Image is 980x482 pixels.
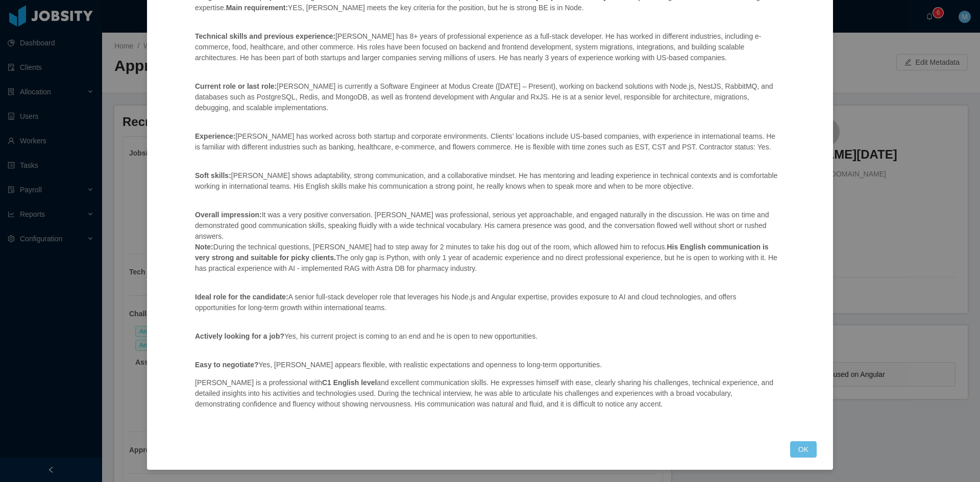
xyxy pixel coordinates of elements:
strong: His English communication is very strong and suitable for picky clients. [195,243,769,262]
strong: Current role or last role: [195,82,277,90]
p: It was a very positive conversation. [PERSON_NAME] was professional, serious yet approachable, an... [195,210,778,274]
p: [PERSON_NAME] has 8+ years of professional experience as a full-stack developer. He has worked in... [195,31,778,63]
p: [PERSON_NAME] is a professional with and excellent communication skills. He expresses himself wit... [195,377,778,410]
strong: Ideal role for the candidate: [195,293,288,301]
p: Yes, his current project is coming to an end and he is open to new opportunities. [195,331,778,342]
p: A senior full-stack developer role that leverages his Node.js and Angular expertise, provides exp... [195,292,778,313]
strong: Actively looking for a job? [195,332,284,340]
strong: Main requirement: [226,4,288,12]
p: [PERSON_NAME] has worked across both startup and corporate environments. Clients’ locations inclu... [195,131,778,153]
strong: Experience: [195,132,235,140]
strong: Soft skills: [195,171,231,180]
strong: C1 English level [322,378,377,387]
strong: Overall impression: [195,211,262,219]
p: [PERSON_NAME] is currently a Software Engineer at Modus Create ([DATE] – Present), working on bac... [195,81,778,113]
strong: Easy to negotiate? [195,361,258,369]
button: OK [790,441,817,458]
strong: Technical skills and previous experience: [195,32,335,40]
strong: Note: [195,243,213,251]
p: [PERSON_NAME] shows adaptability, strong communication, and a collaborative mindset. He has mento... [195,170,778,192]
p: Yes, [PERSON_NAME] appears flexible, with realistic expectations and openness to long-term opport... [195,360,778,370]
